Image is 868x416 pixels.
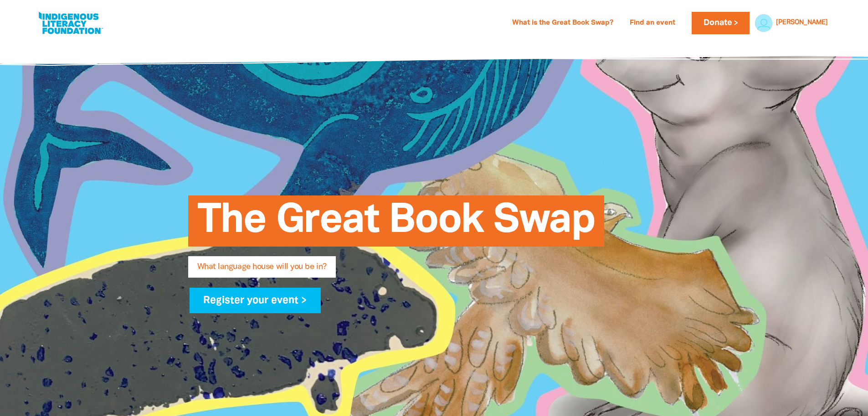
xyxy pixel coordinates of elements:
[190,288,321,313] a: Register your event >
[692,12,749,34] a: Donate
[197,202,595,247] span: The Great Book Swap
[624,16,681,31] a: Find an event
[507,16,619,31] a: What is the Great Book Swap?
[197,263,327,278] span: What language house will you be in?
